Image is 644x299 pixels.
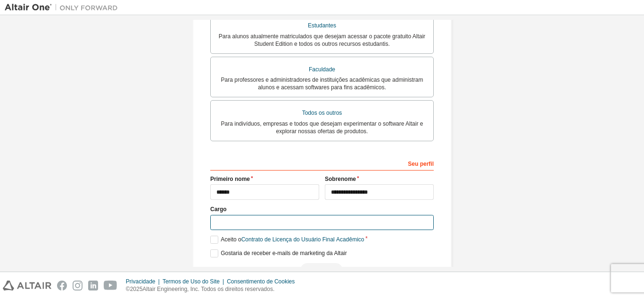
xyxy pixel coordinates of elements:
img: facebook.svg [57,281,67,290]
img: Altair Um [5,3,123,12]
font: Faculdade [309,66,335,73]
font: Privacidade [126,278,156,285]
font: Todos os outros [302,110,342,116]
font: Aceito o [221,236,241,243]
div: Read and acccept EULA to continue [210,263,434,277]
font: Para professores e administradores de instituições acadêmicas que administram alunos e acessam so... [221,77,423,91]
font: Contrato de Licença do Usuário Final [241,236,335,243]
font: © [126,286,130,292]
font: Gostaria de receber e-mails de marketing da Altair [221,250,347,256]
font: Sobrenome [325,176,356,182]
font: Cargo [210,206,227,213]
font: Para alunos atualmente matriculados que desejam acessar o pacote gratuito Altair Student Edition ... [219,33,425,47]
font: Primeiro nome [210,176,250,182]
font: Consentimento de Cookies [227,278,295,285]
img: instagram.svg [73,281,83,290]
img: linkedin.svg [88,281,98,290]
font: Acadêmico [336,236,364,243]
img: youtube.svg [104,281,117,290]
font: Altair Engineering, Inc. Todos os direitos reservados. [142,286,274,292]
font: Para indivíduos, empresas e todos que desejam experimentar o software Altair e explorar nossas of... [221,120,423,135]
font: Termos de Uso do Site [163,278,220,285]
img: altair_logo.svg [3,281,51,290]
font: Seu perfil [408,161,434,167]
font: Estudantes [308,22,336,29]
font: 2025 [130,286,143,292]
